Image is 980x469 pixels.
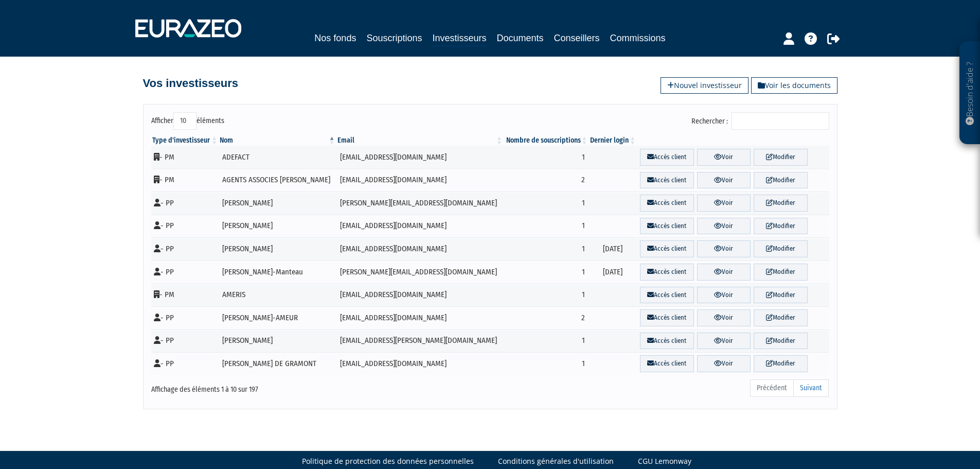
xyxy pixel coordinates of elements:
td: - PP [151,352,219,375]
a: Accès client [640,149,693,166]
a: Modifier [754,195,807,212]
div: Affichage des éléments 1 à 10 sur 197 [151,378,425,395]
td: [PERSON_NAME][EMAIL_ADDRESS][DOMAIN_NAME] [336,192,504,215]
h4: Vos investisseurs [143,77,238,90]
a: Modifier [754,355,807,372]
a: Modifier [754,172,807,189]
a: Accès client [640,240,693,257]
a: CGU Lemonway [638,456,691,466]
a: Investisseurs [432,31,486,47]
td: - PP [151,192,219,215]
a: Voir [697,195,751,212]
td: [EMAIL_ADDRESS][DOMAIN_NAME] [336,284,504,307]
a: Accès client [640,264,693,281]
a: Modifier [754,149,807,166]
td: - PP [151,260,219,284]
a: Accès client [640,355,693,372]
a: Accès client [640,309,693,326]
td: 1 [504,215,589,238]
a: Accès client [640,172,693,189]
td: [EMAIL_ADDRESS][DOMAIN_NAME] [336,306,504,329]
th: Type d'investisseur : activer pour trier la colonne par ordre croissant [151,135,219,146]
a: Commissions [610,31,666,45]
td: - PM [151,284,219,307]
a: Conseillers [554,31,600,45]
th: &nbsp; [637,135,829,146]
td: AGENTS ASSOCIES [PERSON_NAME] [219,169,336,192]
td: [PERSON_NAME]-Manteau [219,260,336,284]
td: 1 [504,352,589,375]
img: 1732889491-logotype_eurazeo_blanc_rvb.png [135,19,241,38]
a: Modifier [754,309,807,326]
td: [PERSON_NAME] DE GRAMONT [219,352,336,375]
td: 1 [504,284,589,307]
a: Modifier [754,287,807,304]
td: 1 [504,237,589,260]
th: Email : activer pour trier la colonne par ordre croissant [336,135,504,146]
td: [PERSON_NAME]-AMEUR [219,306,336,329]
a: Voir [697,287,751,304]
td: [EMAIL_ADDRESS][DOMAIN_NAME] [336,215,504,238]
td: [EMAIL_ADDRESS][DOMAIN_NAME] [336,146,504,169]
td: AMERIS [219,284,336,307]
td: [PERSON_NAME] [219,215,336,238]
td: [EMAIL_ADDRESS][DOMAIN_NAME] [336,352,504,375]
td: 1 [504,146,589,169]
a: Modifier [754,218,807,235]
a: Voir [697,172,751,189]
th: Dernier login : activer pour trier la colonne par ordre croissant [589,135,637,146]
td: [PERSON_NAME] [219,192,336,215]
td: - PM [151,169,219,192]
td: 1 [504,260,589,284]
td: - PP [151,329,219,353]
label: Rechercher : [691,112,829,130]
td: [PERSON_NAME] [219,237,336,260]
td: [PERSON_NAME][EMAIL_ADDRESS][DOMAIN_NAME] [336,260,504,284]
a: Accès client [640,287,693,304]
a: Nos fonds [314,31,356,45]
td: [PERSON_NAME] [219,329,336,353]
a: Souscriptions [366,31,422,45]
a: Accès client [640,218,693,235]
a: Modifier [754,264,807,281]
a: Voir [697,149,751,166]
td: [EMAIL_ADDRESS][PERSON_NAME][DOMAIN_NAME] [336,329,504,353]
a: Voir [697,218,751,235]
a: Accès client [640,333,693,350]
a: Conditions générales d'utilisation [498,456,614,466]
th: Nom : activer pour trier la colonne par ordre d&eacute;croissant [219,135,336,146]
td: 2 [504,169,589,192]
a: Voir [697,240,751,257]
a: Voir [697,333,751,350]
a: Modifier [754,333,807,350]
input: Rechercher : [732,112,829,130]
label: Afficher éléments [151,112,224,130]
a: Documents [497,31,544,45]
th: Nombre de souscriptions : activer pour trier la colonne par ordre croissant [504,135,589,146]
td: [EMAIL_ADDRESS][DOMAIN_NAME] [336,169,504,192]
a: Voir [697,264,751,281]
td: - PP [151,306,219,329]
a: Suivant [793,379,829,397]
a: Politique de protection des données personnelles [302,456,474,466]
a: Voir [697,355,751,372]
a: Voir [697,309,751,326]
a: Nouvel investisseur [661,77,749,94]
a: Voir les documents [751,77,838,94]
td: ADEFACT [219,146,336,169]
a: Modifier [754,240,807,257]
td: [DATE] [589,260,637,284]
td: [DATE] [589,237,637,260]
td: [EMAIL_ADDRESS][DOMAIN_NAME] [336,237,504,260]
a: Accès client [640,195,693,212]
td: 2 [504,306,589,329]
td: - PP [151,215,219,238]
td: 1 [504,192,589,215]
td: - PM [151,146,219,169]
td: 1 [504,329,589,353]
td: - PP [151,237,219,260]
select: Afficheréléments [173,112,197,130]
p: Besoin d'aide ? [964,47,976,140]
